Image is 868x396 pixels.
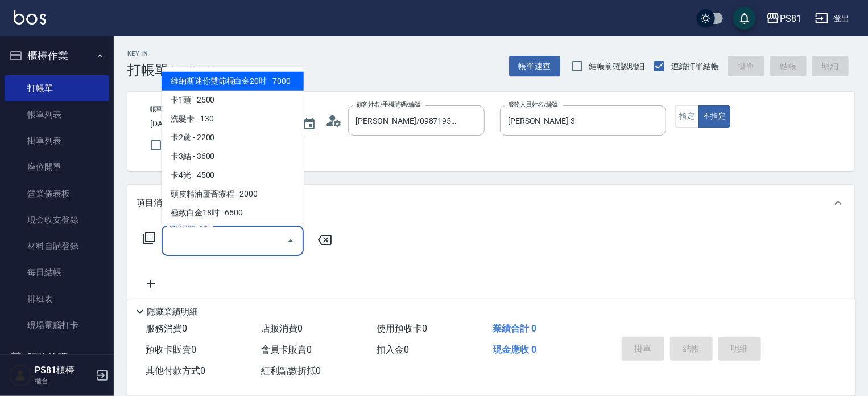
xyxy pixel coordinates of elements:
[5,312,109,338] a: 現場電腦打卡
[5,286,109,312] a: 排班表
[811,8,854,29] button: 登出
[377,323,428,334] span: 使用預收卡 0
[509,56,560,77] button: 帳單速查
[35,376,93,386] p: 櫃台
[5,259,109,285] a: 每日結帳
[127,185,854,221] div: 項目消費
[5,343,109,373] button: 預約管理
[162,203,304,222] span: 極致白金18吋 - 6500
[162,222,304,241] span: 極致白金20吋 - 7500
[282,232,300,250] button: Close
[5,233,109,259] a: 材料自購登錄
[146,365,205,376] span: 其他付款方式 0
[377,344,410,355] span: 扣入金 0
[147,306,198,318] p: 隱藏業績明細
[14,10,46,25] img: Logo
[150,115,291,133] input: YYYY/MM/DD hh:mm
[137,197,171,209] p: 項目消費
[698,105,730,128] button: 不指定
[5,75,109,101] a: 打帳單
[5,41,109,71] button: 櫃檯作業
[162,147,304,166] span: 卡3結 - 3600
[162,166,304,185] span: 卡4光 - 4500
[356,100,421,109] label: 顧客姓名/手機號碼/編號
[261,323,303,334] span: 店販消費 0
[162,109,304,128] span: 洗髮卡 - 130
[733,7,756,30] button: save
[261,344,312,355] span: 會員卡販賣 0
[127,62,168,78] h3: 打帳單
[9,364,32,387] img: Person
[35,365,93,376] h5: PS81櫃檯
[296,111,323,138] button: Choose date, selected date is 2025-09-26
[150,105,174,113] label: 帳單日期
[146,344,196,355] span: 預收卡販賣 0
[162,128,304,147] span: 卡2蘆 - 2200
[671,60,719,72] span: 連續打單結帳
[5,128,109,154] a: 掛單列表
[675,105,700,128] button: 指定
[780,11,801,26] div: PS81
[493,344,536,355] span: 現金應收 0
[5,181,109,207] a: 營業儀表板
[261,365,321,376] span: 紅利點數折抵 0
[162,91,304,109] span: 卡1頭 - 2500
[127,50,168,58] h2: Key In
[168,64,227,78] span: 上一筆訂單:#1
[589,60,645,72] span: 結帳前確認明細
[762,7,806,30] button: PS81
[162,72,304,91] span: 維納斯迷你雙節棍白金20吋 - 7000
[493,323,536,334] span: 業績合計 0
[5,101,109,128] a: 帳單列表
[146,323,187,334] span: 服務消費 0
[5,207,109,233] a: 現金收支登錄
[5,154,109,180] a: 座位開單
[162,185,304,203] span: 頭皮精油蘆薈療程 - 2000
[508,100,558,109] label: 服務人員姓名/編號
